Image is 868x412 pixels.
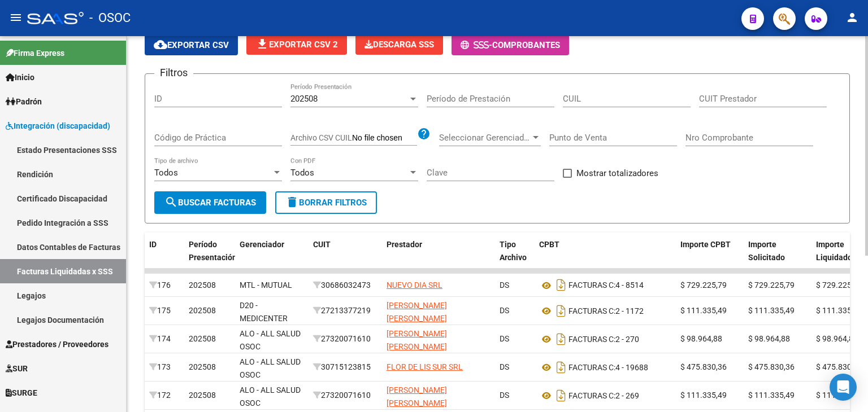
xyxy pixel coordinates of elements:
span: Buscar Facturas [164,198,256,208]
div: 4 - 8514 [539,276,671,294]
span: $ 98.964,88 [748,334,790,343]
button: Exportar CSV 2 [246,34,347,55]
div: 176 [149,279,180,292]
span: Exportar CSV 2 [255,40,338,50]
span: FACTURAS C: [568,281,615,290]
div: 30686032473 [313,279,377,292]
span: [PERSON_NAME] [PERSON_NAME] [387,329,447,351]
span: $ 475.830,36 [748,362,795,371]
span: $ 98.964,88 [816,334,858,343]
div: 2 - 1172 [539,302,671,320]
span: Tipo Archivo [500,240,527,262]
div: 30715123815 [313,361,377,374]
span: [PERSON_NAME] [PERSON_NAME] [387,301,447,323]
span: Integración (discapacidad) [6,120,110,132]
span: ALO - ALL SALUD OSOC [240,385,301,407]
i: Descargar documento [554,302,568,320]
div: 2 - 270 [539,330,671,348]
button: Descarga SSS [355,34,443,55]
span: $ 98.964,88 [680,334,722,343]
span: SUR [6,362,28,375]
div: Open Intercom Messenger [830,374,857,401]
span: $ 111.335,49 [680,306,727,315]
div: 172 [149,389,180,402]
span: DS [500,306,509,315]
span: - OSOC [89,6,131,30]
span: [PERSON_NAME] [PERSON_NAME] [387,385,447,407]
div: 27320071610 [313,389,377,402]
mat-icon: cloud_download [154,38,167,51]
i: Descargar documento [554,276,568,294]
i: Descargar documento [554,330,568,348]
span: - [461,40,492,50]
span: Prestador [387,240,422,249]
span: MTL - MUTUAL [240,280,292,290]
span: SURGE [6,387,37,399]
mat-icon: help [417,127,431,141]
div: 4 - 19688 [539,358,671,376]
span: 202508 [189,362,216,371]
span: $ 111.335,49 [816,306,862,315]
button: Buscar Facturas [154,191,266,214]
div: 27320071610 [313,332,377,345]
input: Archivo CSV CUIL [352,133,417,143]
span: $ 729.225,79 [816,280,862,290]
mat-icon: person [845,11,859,24]
span: Todos [290,168,314,178]
span: $ 111.335,49 [748,391,795,400]
span: Borrar Filtros [285,198,367,208]
datatable-header-cell: Importe CPBT [676,233,744,282]
span: CUIT [313,240,331,249]
span: NUEVO DIA SRL [387,280,442,290]
span: Importe Liquidado [816,240,852,262]
span: Comprobantes [492,40,560,50]
h3: Filtros [154,65,193,81]
div: 173 [149,361,180,374]
mat-icon: menu [9,11,23,24]
span: $ 111.335,49 [680,391,727,400]
mat-icon: search [164,195,178,209]
span: FACTURAS C: [568,391,615,400]
i: Descargar documento [554,387,568,405]
span: DS [500,362,509,371]
span: 202508 [189,334,216,343]
span: DS [500,391,509,400]
div: 27213377219 [313,304,377,317]
span: $ 111.335,49 [748,306,795,315]
span: Mostrar totalizadores [576,166,658,180]
datatable-header-cell: Prestador [382,233,495,282]
span: $ 475.830,36 [680,362,727,371]
span: Importe CPBT [680,240,731,249]
datatable-header-cell: Gerenciador [235,233,309,282]
span: Período Presentación [189,240,237,262]
span: Gerenciador [240,240,284,249]
span: 202508 [189,391,216,400]
div: 174 [149,332,180,345]
mat-icon: file_download [255,37,269,51]
span: D20 - MEDICENTER D200 [240,301,288,336]
span: Importe Solicitado [748,240,785,262]
i: Descargar documento [554,358,568,376]
button: Borrar Filtros [275,191,377,214]
span: ALO - ALL SALUD OSOC [240,329,301,351]
span: 202508 [290,94,318,104]
datatable-header-cell: Tipo Archivo [495,233,535,282]
span: Todos [154,168,178,178]
span: $ 111.335,49 [816,391,862,400]
span: $ 729.225,79 [748,280,795,290]
span: Archivo CSV CUIL [290,133,352,142]
datatable-header-cell: Período Presentación [184,233,235,282]
span: Firma Express [6,47,64,59]
datatable-header-cell: Importe Solicitado [744,233,811,282]
span: FACTURAS C: [568,363,615,372]
span: 202508 [189,306,216,315]
span: Padrón [6,95,42,108]
span: CPBT [539,240,559,249]
span: 202508 [189,280,216,290]
span: Exportar CSV [154,40,229,50]
div: 175 [149,304,180,317]
span: FLOR DE LIS SUR SRL [387,362,463,371]
span: $ 729.225,79 [680,280,727,290]
datatable-header-cell: CPBT [535,233,676,282]
button: Exportar CSV [145,34,238,55]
